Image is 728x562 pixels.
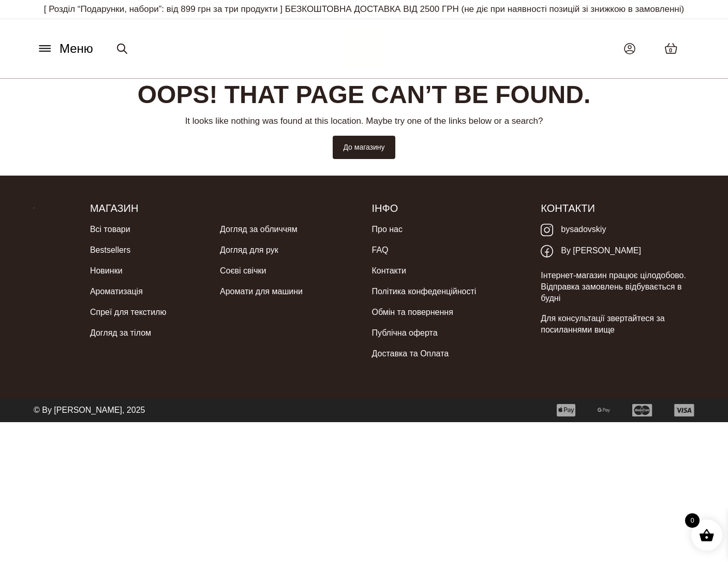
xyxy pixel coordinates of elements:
a: FAQ [372,240,388,261]
a: Соєві свічки [220,261,266,281]
a: Догляд для рук [220,240,278,261]
a: Обмін та повернення [372,302,453,323]
a: Догляд за тілом [90,323,151,343]
a: Політика конфеденційності [372,281,476,302]
span: Меню [60,39,93,58]
a: Публічна оферта [372,323,437,343]
a: Про нас [372,219,402,240]
a: Догляд за обличчям [220,219,298,240]
a: bysadovskiy [541,219,606,240]
p: © By [PERSON_NAME], 2025 [34,405,145,416]
a: By [PERSON_NAME] [541,240,641,262]
a: Аромати для машини [220,281,303,302]
h5: Інфо [372,201,525,215]
a: Bestsellers [90,240,130,261]
a: Ароматизація [90,281,143,302]
a: Спреї для текстилю [90,302,167,323]
h5: Магазин [90,201,356,215]
a: Контакти [372,261,406,281]
a: До магазину [333,136,395,159]
a: Всі товари [90,219,130,240]
h5: Контакти [541,201,694,215]
button: Меню [34,39,96,59]
span: 0 [685,513,700,528]
a: Доставка та Оплата [372,343,449,364]
p: Інтернет-магазин працює цілодобово. Відправка замовлень відбувається в будні [541,270,694,305]
span: 0 [669,46,672,55]
a: 0 [654,32,688,65]
p: Для консультації звертайтеся за посиланнями вище [541,313,694,336]
a: Новинки [90,261,123,281]
img: BY SADOVSKIY [343,29,384,68]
